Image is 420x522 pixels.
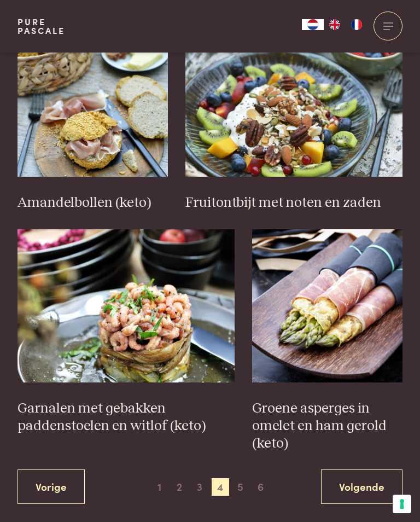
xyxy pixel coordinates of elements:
h3: Fruitontbijt met noten en zaden [185,194,403,212]
a: Fruitontbijt met noten en zaden Fruitontbijt met noten en zaden [185,24,403,212]
a: PurePascale [17,18,65,35]
a: Garnalen met gebakken paddenstoelen en witlof (keto) Garnalen met gebakken paddenstoelen en witlo... [17,229,235,435]
a: EN [324,19,346,30]
img: Amandelbollen (keto) [17,24,168,177]
ul: Language list [324,19,367,30]
span: 3 [191,478,208,496]
span: 6 [252,478,270,496]
img: Groene asperges in omelet en ham gerold (keto) [252,229,402,382]
a: Vorige [17,469,85,504]
span: 4 [212,478,229,496]
a: Groene asperges in omelet en ham gerold (keto) Groene asperges in omelet en ham gerold (keto) [252,229,402,453]
span: 1 [150,478,168,496]
h3: Groene asperges in omelet en ham gerold (keto) [252,400,402,453]
a: Amandelbollen (keto) Amandelbollen (keto) [17,24,168,212]
img: Garnalen met gebakken paddenstoelen en witlof (keto) [17,229,235,382]
h3: Garnalen met gebakken paddenstoelen en witlof (keto) [17,400,235,435]
a: FR [346,19,367,30]
a: Volgende [321,469,402,504]
a: NL [302,19,324,30]
div: Language [302,19,324,30]
h3: Amandelbollen (keto) [17,194,168,212]
span: 2 [171,478,188,496]
img: Fruitontbijt met noten en zaden [185,24,403,177]
aside: Language selected: Nederlands [302,19,367,30]
span: 5 [232,478,249,496]
button: Uw voorkeuren voor toestemming voor trackingtechnologieën [393,495,411,513]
